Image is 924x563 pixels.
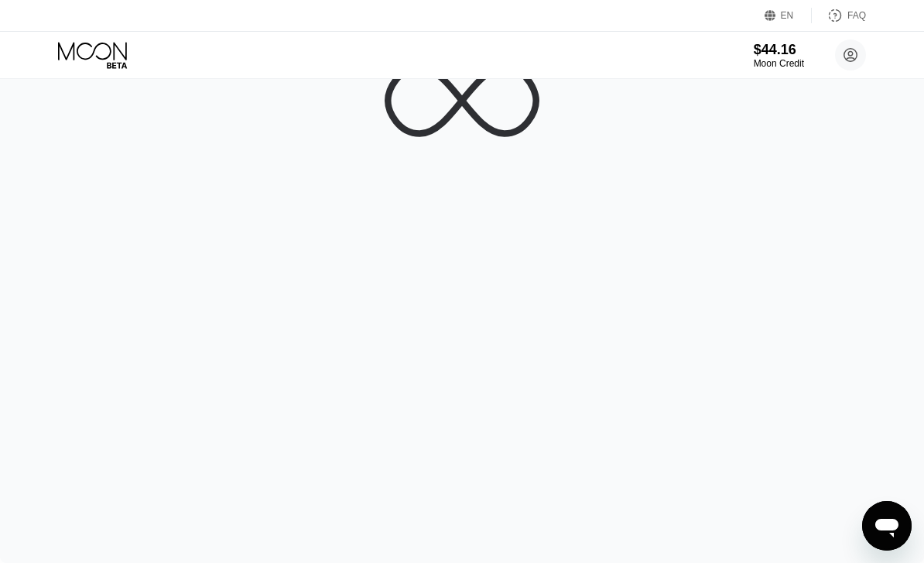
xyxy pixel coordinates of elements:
iframe: Button to launch messaging window [862,501,912,551]
div: FAQ [847,10,866,21]
div: EN [765,8,812,23]
div: $44.16Moon Credit [754,42,804,69]
div: $44.16 [754,42,804,58]
div: FAQ [812,8,866,23]
div: Moon Credit [754,58,804,69]
div: EN [781,10,794,21]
